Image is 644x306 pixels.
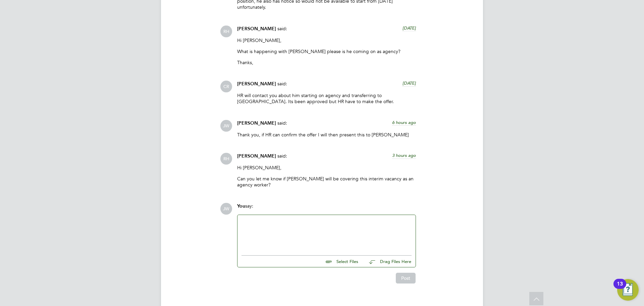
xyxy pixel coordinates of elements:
[220,81,232,92] span: CR
[277,153,287,159] span: said:
[237,132,416,138] p: Thank you, if HR can confirm the offer I will then present this to [PERSON_NAME]
[237,92,416,104] p: HR will contact you about him starting on agency and transferring to [GEOGRAPHIC_DATA]. Its been ...
[220,153,232,165] span: RH
[237,203,245,209] span: You
[364,255,412,269] button: Drag Files Here
[402,25,416,31] span: [DATE]
[617,279,639,301] button: Open Resource Center, 13 new notifications
[237,153,276,159] span: [PERSON_NAME]
[237,81,276,87] span: [PERSON_NAME]
[237,26,276,32] span: [PERSON_NAME]
[237,120,276,126] span: [PERSON_NAME]
[277,26,287,32] span: said:
[237,176,416,188] p: Can you let me know if [PERSON_NAME] will be covering this interim vacancy as an agency worker?
[392,120,416,125] span: 6 hours ago
[277,120,287,126] span: said:
[220,26,232,37] span: RH
[402,80,416,86] span: [DATE]
[237,48,416,54] p: What is happening with [PERSON_NAME] please is he coming on as agency?
[237,165,416,171] p: Hi [PERSON_NAME],
[392,152,416,158] span: 3 hours ago
[220,120,232,132] span: JW
[396,273,416,283] button: Post
[220,203,232,215] span: JW
[237,59,416,65] p: Thanks,
[617,284,623,293] div: 13
[237,203,416,215] div: say:
[237,37,416,43] p: Hi [PERSON_NAME],
[277,81,287,87] span: said:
